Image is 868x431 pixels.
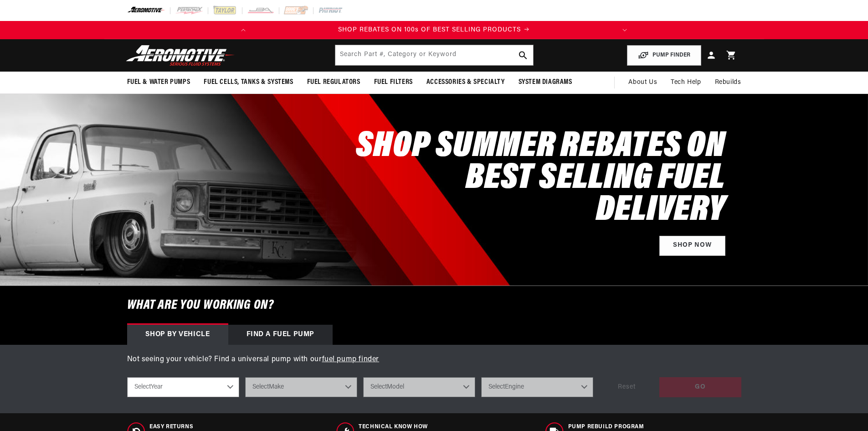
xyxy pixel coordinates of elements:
slideshow-component: Translation missing: en.sections.announcements.announcement_bar [104,21,764,39]
summary: Fuel Regulators [300,72,367,93]
summary: Fuel Cells, Tanks & Systems [197,72,300,93]
span: Technical Know How [359,423,490,431]
span: Fuel Cells, Tanks & Systems [204,78,293,87]
a: About Us [621,72,664,93]
select: Make [245,377,357,397]
div: Shop by vehicle [127,325,228,345]
select: Engine [481,377,593,397]
summary: Fuel & Water Pumps [120,72,197,93]
img: Aeromotive [123,45,237,66]
summary: Tech Help [664,72,708,93]
summary: Rebuilds [708,72,748,93]
span: About Us [628,79,657,86]
button: PUMP FINDER [627,45,701,66]
summary: Fuel Filters [367,72,420,93]
span: Rebuilds [715,78,741,88]
select: Model [363,377,475,397]
div: Announcement [252,25,616,35]
span: Fuel Regulators [307,78,360,87]
select: Year [127,377,239,397]
span: Pump Rebuild program [568,423,731,431]
button: Translation missing: en.sections.announcements.next_announcement [616,21,634,39]
a: SHOP REBATES ON 100s OF BEST SELLING PRODUCTS [252,25,616,35]
h2: SHOP SUMMER REBATES ON BEST SELLING FUEL DELIVERY [336,131,725,227]
span: Accessories & Specialty [426,78,505,87]
summary: System Diagrams [512,72,579,93]
a: Shop Now [659,236,725,256]
a: fuel pump finder [322,356,380,363]
div: Find a Fuel Pump [228,325,333,345]
span: Tech Help [671,78,701,88]
span: Easy Returns [149,423,241,431]
span: SHOP REBATES ON 100s OF BEST SELLING PRODUCTS [338,26,521,33]
button: Translation missing: en.sections.announcements.previous_announcement [234,21,252,39]
input: Search by Part Number, Category or Keyword [335,45,533,65]
span: Fuel & Water Pumps [127,78,190,87]
p: Not seeing your vehicle? Find a universal pump with our [127,354,741,366]
h6: What are you working on? [104,286,764,325]
span: Fuel Filters [374,78,413,87]
span: System Diagrams [519,78,572,87]
summary: Accessories & Specialty [420,72,512,93]
button: search button [513,45,533,65]
div: 1 of 2 [252,25,616,35]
